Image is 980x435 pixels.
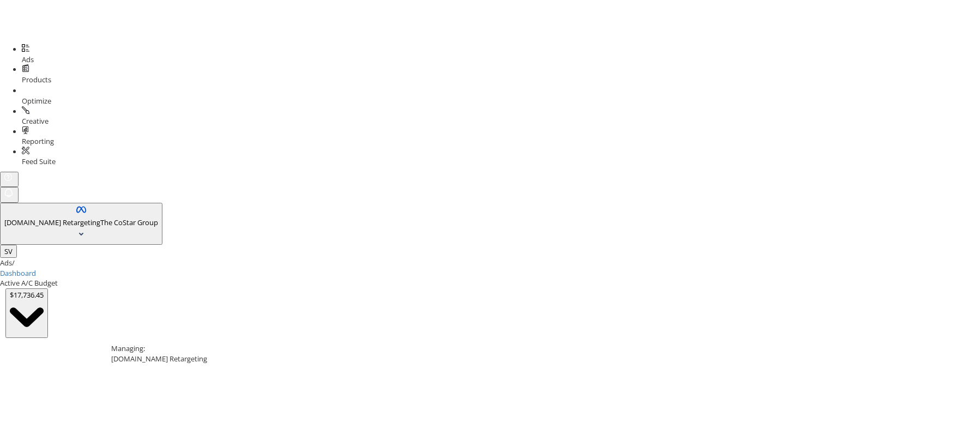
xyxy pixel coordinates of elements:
span: Ads [22,55,34,64]
span: Products [22,75,51,84]
span: The CoStar Group [100,217,158,227]
div: [DOMAIN_NAME] Retargeting [111,354,972,364]
span: [DOMAIN_NAME] Retargeting [4,217,100,227]
span: / [12,258,15,268]
button: $17,736.45 [5,288,48,338]
span: Reporting [22,136,54,146]
span: Optimize [22,96,51,106]
div: $17,736.45 [10,290,44,300]
span: SV [4,246,13,256]
span: Feed Suite [22,156,56,166]
span: Creative [22,116,49,126]
div: Managing: [111,343,972,354]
